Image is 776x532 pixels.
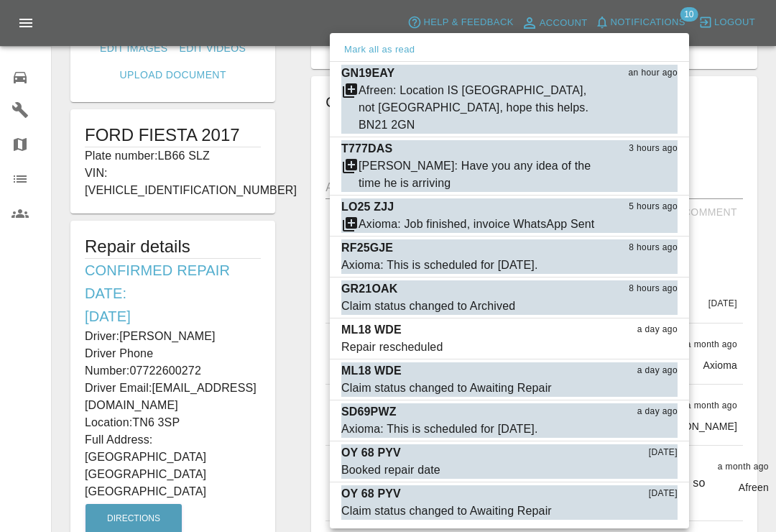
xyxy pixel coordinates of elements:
p: GR21OAK [341,280,397,298]
span: an hour ago [629,66,678,81]
div: [PERSON_NAME]: Have you any idea of the time he is arriving [359,157,606,192]
span: a day ago [637,364,678,378]
p: RF25GJE [341,239,393,257]
div: Axioma: Job finished, invoice WhatsApp Sent [359,216,594,233]
span: [DATE] [649,487,678,501]
div: Booked repair date [341,462,440,479]
span: a day ago [637,405,678,419]
button: Mark all as read [341,42,417,58]
span: 5 hours ago [629,200,678,214]
div: Axioma: This is scheduled for [DATE]. [341,257,538,274]
span: 8 hours ago [629,241,678,255]
p: ML18 WDE [341,362,402,380]
p: OY 68 PYV [341,444,401,462]
div: Axioma: This is scheduled for [DATE]. [341,421,538,438]
div: Claim status changed to Archived [341,298,515,315]
div: Afreen: Location IS [GEOGRAPHIC_DATA], not [GEOGRAPHIC_DATA], hope this helps. BN21 2GN [359,82,606,134]
p: ML18 WDE [341,321,402,339]
span: 3 hours ago [629,142,678,156]
span: [DATE] [649,446,678,460]
p: LO25 ZJJ [341,198,394,216]
p: SD69PWZ [341,403,397,421]
span: a day ago [637,323,678,337]
span: 8 hours ago [629,282,678,296]
div: Claim status changed to Awaiting Repair [341,503,552,520]
p: T777DAS [341,140,392,157]
div: Repair rescheduled [341,339,443,356]
p: OY 68 PYV [341,485,401,503]
div: Claim status changed to Awaiting Repair [341,380,552,397]
p: GN19EAY [341,65,394,82]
